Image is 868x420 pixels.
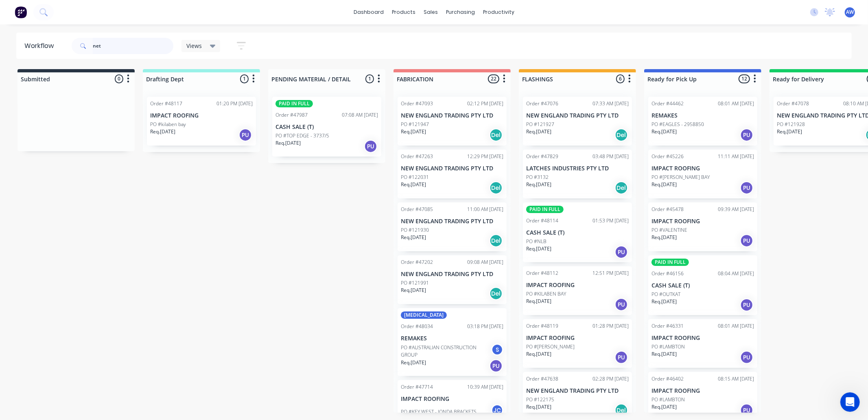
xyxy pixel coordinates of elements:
p: LATCHES INDUSTRIES PTY LTD [526,165,629,172]
p: Req. [DATE] [526,128,551,135]
p: PO #kilaben bay [150,121,186,128]
div: 08:04 AM [DATE] [718,270,754,277]
div: Del [615,181,628,194]
p: PO #122175 [526,396,554,403]
p: PO #NLB [526,238,547,245]
p: Req. [DATE] [526,245,551,252]
div: S [491,344,503,356]
div: 02:28 PM [DATE] [593,375,629,383]
div: Order #44462 [652,100,684,107]
p: PO #LAMBTON [652,343,685,350]
div: 09:08 AM [DATE] [467,259,503,266]
div: purchasing [442,6,479,18]
div: Order #48117 [150,100,182,107]
div: Order #47714 [401,383,433,391]
p: PO #121927 [526,121,554,128]
p: IMPACT ROOFING [526,335,629,342]
div: PU [740,298,753,311]
div: Del [490,234,503,247]
p: Req. [DATE] [652,350,677,358]
div: Order #4811901:28 PM [DATE]IMPACT ROOFINGPO #[PERSON_NAME]Req.[DATE]PU [523,319,632,368]
p: IMPACT ROOFING [526,282,629,289]
p: PO #TOP EDGE - 3737/5 [275,132,329,139]
p: IMPACT ROOFING [652,335,754,342]
p: REMAKES [652,112,754,119]
p: Req. [DATE] [401,128,426,135]
div: PAID IN FULLOrder #4798707:08 AM [DATE]CASH SALE (T)PO #TOP EDGE - 3737/5Req.[DATE]PU [272,97,381,157]
p: CASH SALE (T) [275,124,378,131]
p: Req. [DATE] [401,359,426,366]
div: Order #48112 [526,270,558,277]
p: Req. [DATE] [652,128,677,135]
div: Del [490,128,503,141]
div: Order #4633108:01 AM [DATE]IMPACT ROOFINGPO #LAMBTONReq.[DATE]PU [648,319,757,368]
p: Req. [DATE] [401,234,426,241]
div: 08:15 AM [DATE] [718,375,754,383]
div: PU [364,140,377,153]
div: Order #48034 [401,323,433,330]
iframe: Intercom live chat [840,392,860,412]
p: PO #VALENTINE [652,226,687,234]
div: PU [615,351,628,364]
div: PAID IN FULL [526,206,564,213]
p: PO #EAGLES - 2958850 [652,121,704,128]
div: 11:11 AM [DATE] [718,153,754,160]
div: Order #48119 [526,322,558,330]
div: 01:53 PM [DATE] [593,217,629,224]
div: 09:39 AM [DATE] [718,206,754,213]
p: IMPACT ROOFING [150,112,253,119]
div: 12:29 PM [DATE] [467,153,503,160]
div: PU [740,404,753,417]
p: Req. [DATE] [401,287,426,294]
div: Order #47638 [526,375,558,383]
p: PO #OUTKAT [652,291,680,298]
div: Order #4522611:11 AM [DATE]IMPACT ROOFINGPO #[PERSON_NAME] BAYReq.[DATE]PU [648,150,757,198]
div: Order #48114 [526,217,558,224]
div: PAID IN FULL [652,259,689,266]
div: Order #4707607:33 AM [DATE]NEW ENGLAND TRADING PTY LTDPO #121927Req.[DATE]Del [523,97,632,146]
p: PO #KEY WEST - JONDA BRACKETS [401,408,477,416]
div: 01:20 PM [DATE] [216,100,253,107]
div: 03:18 PM [DATE] [467,323,503,330]
div: Order #4446208:01 AM [DATE]REMAKESPO #EAGLES - 2958850Req.[DATE]PU [648,97,757,146]
div: 11:00 AM [DATE] [467,206,503,213]
p: PO #121947 [401,121,429,128]
p: PO #121928 [777,121,805,128]
div: 08:01 AM [DATE] [718,322,754,330]
div: Order #47078 [777,100,809,107]
div: Order #4708511:00 AM [DATE]NEW ENGLAND TRADING PTY LTDPO #121930Req.[DATE]Del [398,202,507,251]
div: Order #47202 [401,259,433,266]
div: Del [615,404,628,417]
p: CASH SALE (T) [652,282,754,289]
div: 08:01 AM [DATE] [718,100,754,107]
p: Req. [DATE] [652,234,677,241]
p: IMPACT ROOFING [652,387,754,394]
p: PO #KILABEN BAY [526,290,566,298]
div: Order #47076 [526,100,558,107]
p: Req. [DATE] [150,128,175,135]
p: NEW ENGLAND TRADING PTY LTD [401,112,503,119]
div: Order #4782903:48 PM [DATE]LATCHES INDUSTRIES PTY LTDPO #3132Req.[DATE]Del [523,150,632,198]
div: Del [490,287,503,300]
p: Req. [DATE] [652,181,677,188]
div: Order #46156 [652,270,684,277]
div: Order #46331 [652,322,684,330]
p: PO #LAMBTON [652,396,685,403]
p: Req. [DATE] [526,181,551,188]
div: sales [420,6,442,18]
p: NEW ENGLAND TRADING PTY LTD [401,271,503,278]
div: 10:39 AM [DATE] [467,383,503,391]
p: CASH SALE (T) [526,229,629,236]
p: NEW ENGLAND TRADING PTY LTD [526,112,629,119]
p: PO #122031 [401,174,429,181]
div: 12:51 PM [DATE] [593,270,629,277]
input: Search for orders... [93,38,173,54]
div: PU [740,128,753,141]
div: PU [615,246,628,259]
p: Req. [DATE] [526,350,551,358]
div: PU [740,181,753,194]
div: PU [740,234,753,247]
p: PO #[PERSON_NAME] [526,343,575,350]
div: PAID IN FULL [275,100,313,107]
p: PO #3132 [526,174,549,181]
